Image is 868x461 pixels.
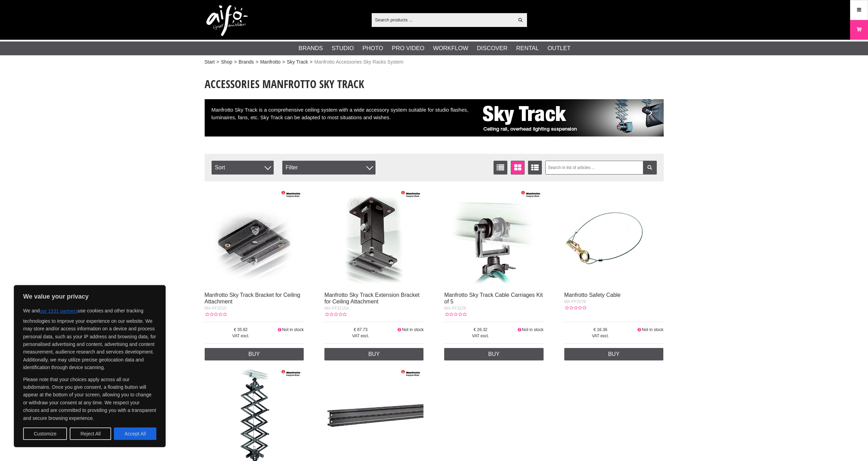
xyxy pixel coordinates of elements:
[205,306,226,311] span: MA-FF3210
[564,292,621,298] a: Manfrotto Safety Cable
[205,58,215,66] a: Start
[444,306,466,311] span: MA-FF3226
[511,161,525,175] a: Window
[564,299,586,304] span: MA-FF3276
[522,327,544,332] span: Not in stock
[444,311,466,318] div: Customer rating: 0
[564,327,637,333] span: 16.36
[277,327,282,332] i: Not in stock
[564,188,664,288] img: Manfrotto Safety Cable
[444,292,543,304] a: Manfrotto Sky Track Cable Carriages Kit of 5
[547,44,570,53] a: Outlet
[40,305,78,317] button: our 1531 partners
[256,58,259,66] span: >
[372,15,514,25] input: Search products ...
[324,188,424,288] img: Manfrotto Sky Track Extension Bracket for Ceiling Attachment
[643,161,657,175] a: Filter
[23,376,156,422] p: Please note that your choices apply across all our subdomains. Once you give consent, a floating ...
[205,188,304,288] img: Manfrotto Sky Track Bracket for Ceiling Attachment
[287,58,308,66] a: Sky Track
[221,58,232,66] a: Shop
[206,5,248,36] img: logo.png
[314,58,403,66] span: Manfrotto Accessories Sky Racks System
[212,161,274,175] span: Sort
[238,58,254,66] a: Brands
[282,58,285,66] span: >
[444,333,517,339] span: VAT excl.
[528,161,542,175] a: Extended list
[299,44,323,53] a: Brands
[205,99,664,137] div: Manfrotto Sky Track is a comprehensive ceiling system with a wide accessory system suitable for s...
[444,327,517,333] span: 26.32
[637,327,642,332] i: Not in stock
[205,333,277,339] span: VAT excl.
[324,292,420,304] a: Manfrotto Sky Track Extension Bracket for Ceiling Attachment
[324,333,397,339] span: VAT excl.
[362,44,383,53] a: Photo
[205,292,300,304] a: Manfrotto Sky Track Bracket for Ceiling Attachment
[23,305,156,371] p: We and use cookies and other tracking technologies to improve your experience on our website. We ...
[205,311,227,318] div: Customer rating: 0
[332,44,354,53] a: Studio
[477,44,508,53] a: Discover
[23,292,156,301] p: We value your privacy
[516,44,539,53] a: Rental
[23,427,67,440] button: Customize
[545,161,657,175] input: Search in list of articles ...
[324,348,424,360] a: Buy
[564,333,637,339] span: VAT excl.
[234,58,237,66] span: >
[282,161,376,175] div: Filter
[324,327,397,333] span: 87.73
[310,58,313,66] span: >
[444,348,544,360] a: Buy
[14,285,166,447] div: We value your privacy
[205,76,664,92] h1: Accessories Manfrotto Sky Track
[205,348,304,360] a: Buy
[260,58,281,66] a: Manfrotto
[402,327,424,332] span: Not in stock
[114,427,156,440] button: Accept All
[444,188,544,288] img: Manfrotto Sky Track Cable Carriages Kit of 5
[397,327,402,332] i: Not in stock
[494,161,507,175] a: List
[477,99,664,137] img: Manfrotto Sky Track Top System
[282,327,304,332] span: Not in stock
[642,327,663,332] span: Not in stock
[517,327,522,332] i: Not in stock
[433,44,468,53] a: Workflow
[324,311,347,318] div: Customer rating: 0
[392,44,424,53] a: Pro Video
[70,427,111,440] button: Reject All
[324,306,349,311] span: MA-FF3215A
[216,58,219,66] span: >
[205,327,277,333] span: 35.82
[564,305,586,311] div: Customer rating: 0
[564,348,664,360] a: Buy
